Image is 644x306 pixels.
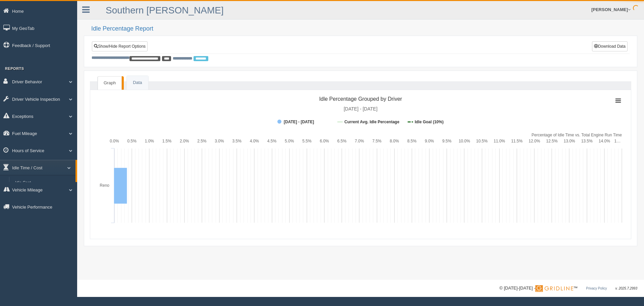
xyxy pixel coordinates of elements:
text: 12.0% [529,139,540,143]
div: © [DATE]-[DATE] - ™ [499,285,637,292]
text: 9.0% [425,139,434,143]
text: 7.0% [355,139,364,143]
tspan: Idle Percentage Grouped by Driver [319,96,402,102]
text: 8.0% [390,139,399,143]
span: v. 2025.7.2993 [615,287,637,290]
a: Data [127,76,148,90]
tspan: [DATE] - [DATE] [284,120,314,124]
text: 4.5% [267,139,277,143]
text: 2.0% [180,139,189,143]
text: 14.0% [599,139,610,143]
text: 7.5% [372,139,382,143]
text: 11.0% [494,139,505,143]
button: Download Data [592,41,628,51]
tspan: Idle Goal (10%) [415,120,443,124]
img: Gridline [535,285,573,292]
text: 10.0% [459,139,470,143]
tspan: [DATE] - [DATE] [344,106,378,112]
a: Southern [PERSON_NAME] [106,5,224,15]
text: 1.5% [162,139,172,143]
text: 6.0% [320,139,329,143]
a: Graph [98,76,122,90]
text: 5.5% [302,139,312,143]
text: 9.5% [442,139,452,143]
text: 0.0% [110,139,119,143]
tspan: 1… [614,139,621,143]
text: 12.5% [546,139,557,143]
h2: Idle Percentage Report [91,26,637,32]
text: 11.5% [511,139,523,143]
text: 10.5% [476,139,488,143]
tspan: Percentage of Idle Time vs. Total Engine Run Time [532,133,622,137]
text: 3.0% [215,139,224,143]
text: 6.5% [337,139,347,143]
text: 8.5% [407,139,417,143]
text: 0.5% [127,139,137,143]
text: 13.0% [563,139,575,143]
a: Idle Cost [12,177,75,189]
text: 5.0% [285,139,294,143]
text: 1.0% [145,139,154,143]
text: 4.0% [250,139,259,143]
a: Show/Hide Report Options [92,41,148,51]
text: 3.5% [232,139,242,143]
a: Privacy Policy [586,287,607,290]
text: Reno [100,183,109,188]
text: 2.5% [197,139,207,143]
tspan: Current Avg. Idle Percentage [344,120,399,124]
text: 13.5% [581,139,593,143]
